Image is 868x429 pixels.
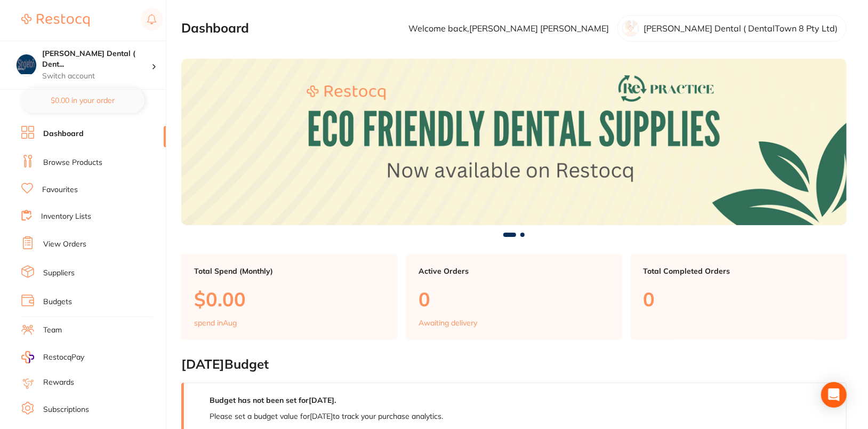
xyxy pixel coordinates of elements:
[21,351,84,363] a: RestocqPay
[419,288,609,310] p: 0
[181,254,397,340] a: Total Spend (Monthly)$0.00spend inAug
[21,8,90,33] a: Restocq Logo
[41,211,91,222] a: Inventory Lists
[21,88,144,113] button: $0.00 in your order
[181,357,847,372] h2: [DATE] Budget
[43,129,84,139] a: Dashboard
[210,412,443,420] p: Please set a budget value for [DATE] to track your purchase analytics.
[210,395,336,405] strong: Budget has not been set for [DATE] .
[181,59,847,225] img: Dashboard
[419,267,609,275] p: Active Orders
[43,297,72,307] a: Budgets
[43,325,62,336] a: Team
[42,49,151,69] h4: Singleton Dental ( DentalTown 8 Pty Ltd)
[43,268,75,279] a: Suppliers
[821,382,847,408] div: Open Intercom Messenger
[42,185,78,195] a: Favourites
[644,267,834,275] p: Total Completed Orders
[194,288,384,310] p: $0.00
[631,254,847,340] a: Total Completed Orders0
[419,319,477,327] p: Awaiting delivery
[43,404,89,415] a: Subscriptions
[408,23,609,33] p: Welcome back, [PERSON_NAME] [PERSON_NAME]
[194,267,384,275] p: Total Spend (Monthly)
[21,14,90,27] img: Restocq Logo
[43,239,86,250] a: View Orders
[43,352,84,363] span: RestocqPay
[21,351,34,363] img: RestocqPay
[644,288,834,310] p: 0
[43,157,102,168] a: Browse Products
[17,54,36,74] img: Singleton Dental ( DentalTown 8 Pty Ltd)
[194,319,237,327] p: spend in Aug
[43,377,74,388] a: Rewards
[644,23,838,33] p: [PERSON_NAME] Dental ( DentalTown 8 Pty Ltd)
[406,254,622,340] a: Active Orders0Awaiting delivery
[42,71,151,82] p: Switch account
[181,21,249,36] h2: Dashboard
